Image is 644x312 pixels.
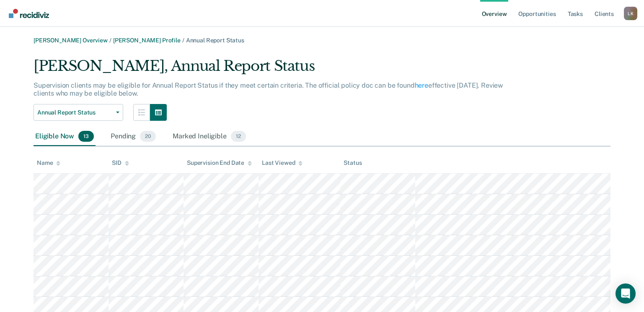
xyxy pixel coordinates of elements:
button: Annual Report Status [34,104,123,121]
a: [PERSON_NAME] Overview [34,37,108,44]
span: / [108,37,113,44]
div: Eligible Now13 [34,127,96,146]
span: Annual Report Status [37,109,113,116]
span: / [181,37,186,44]
button: Profile dropdown button [624,7,637,20]
div: Open Intercom Messenger [616,283,636,304]
div: Supervision End Date [187,159,252,166]
a: here [415,81,428,89]
span: 20 [140,131,156,142]
div: Last Viewed [262,159,303,166]
div: SID [112,159,129,166]
div: Marked Ineligible12 [171,127,247,146]
span: Annual Report Status [186,37,244,44]
div: Pending20 [109,127,158,146]
div: [PERSON_NAME], Annual Report Status [34,57,517,81]
span: 13 [78,131,94,142]
div: Name [37,159,60,166]
div: L K [624,7,637,20]
img: Recidiviz [9,9,49,18]
span: 12 [231,131,246,142]
div: Status [344,159,362,166]
a: [PERSON_NAME] Profile [113,37,181,44]
p: Supervision clients may be eligible for Annual Report Status if they meet certain criteria. The o... [34,81,503,97]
